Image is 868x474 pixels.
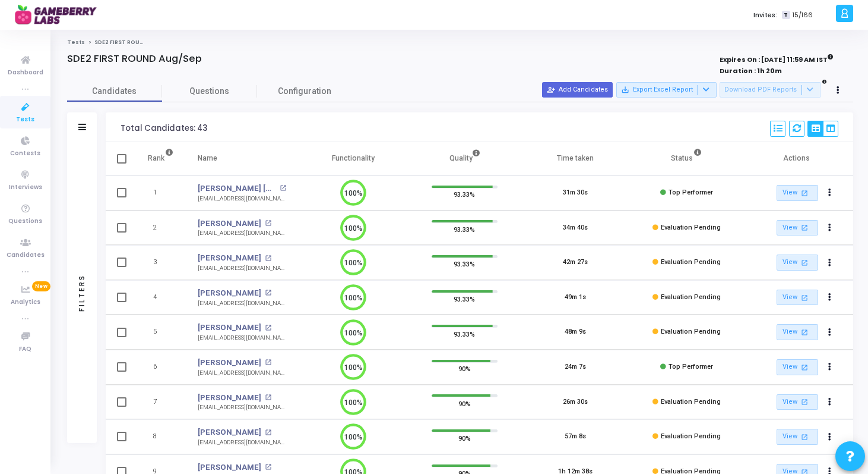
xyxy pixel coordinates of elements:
[67,39,853,46] nav: breadcrumb
[135,419,186,454] td: 8
[669,363,713,371] span: Top Performer
[799,222,809,233] mat-icon: open_in_new
[777,429,818,445] a: View
[11,297,40,307] span: Analytics
[822,289,838,306] button: Actions
[77,227,87,358] div: Filters
[198,194,286,203] div: [EMAIL_ADDRESS][DOMAIN_NAME]
[198,183,276,194] a: [PERSON_NAME] [PERSON_NAME]
[198,438,286,447] div: [EMAIL_ADDRESS][DOMAIN_NAME]
[777,220,818,236] a: View
[720,82,821,98] button: Download PDF Reports
[198,462,261,473] a: [PERSON_NAME]
[454,258,475,270] span: 93.33%
[198,334,286,343] div: [EMAIL_ADDRESS][DOMAIN_NAME]
[135,315,186,350] td: 5
[547,86,555,94] mat-icon: person_add_alt
[777,324,818,340] a: View
[265,359,271,366] mat-icon: open_in_new
[198,264,286,273] div: [EMAIL_ADDRESS][DOMAIN_NAME]
[135,385,186,420] td: 7
[198,152,217,165] div: Name
[198,218,261,230] a: [PERSON_NAME]
[458,432,471,444] span: 90%
[563,188,588,198] div: 31m 30s
[557,152,594,165] div: Time taken
[16,115,34,125] span: Tests
[563,397,588,407] div: 26m 30s
[807,121,838,137] div: View Options
[135,245,186,280] td: 3
[135,142,186,175] th: Rank
[822,394,838,410] button: Actions
[822,255,838,271] button: Actions
[542,82,613,98] button: Add Candidates
[565,362,586,372] div: 24m 7s
[454,293,475,305] span: 93.33%
[822,429,838,445] button: Actions
[15,3,104,27] img: logo
[9,183,42,193] span: Interviews
[822,324,838,341] button: Actions
[67,39,85,46] a: Tests
[799,258,809,268] mat-icon: open_in_new
[621,86,629,94] mat-icon: save_alt
[458,397,471,409] span: 90%
[135,280,186,315] td: 4
[198,322,261,334] a: [PERSON_NAME]
[265,429,271,436] mat-icon: open_in_new
[8,68,43,78] span: Dashboard
[454,223,475,235] span: 93.33%
[661,328,721,335] span: Evaluation Pending
[32,281,50,291] span: New
[822,185,838,202] button: Actions
[265,220,271,227] mat-icon: open_in_new
[777,359,818,375] a: View
[799,432,809,442] mat-icon: open_in_new
[616,82,717,98] button: Export Excel Report
[10,149,40,159] span: Contests
[135,211,186,246] td: 2
[7,250,45,260] span: Candidates
[799,362,809,372] mat-icon: open_in_new
[777,185,818,201] a: View
[799,293,809,303] mat-icon: open_in_new
[565,293,586,303] div: 49m 1s
[793,10,813,20] span: 15/166
[94,39,175,46] span: SDE2 FIRST ROUND Aug/Sep
[265,464,271,470] mat-icon: open_in_new
[661,258,721,266] span: Evaluation Pending
[298,142,409,175] th: Functionality
[454,328,475,340] span: 93.33%
[198,229,286,238] div: [EMAIL_ADDRESS][DOMAIN_NAME]
[265,394,271,401] mat-icon: open_in_new
[67,53,202,65] h4: SDE2 FIRST ROUND Aug/Sep
[631,142,742,175] th: Status
[822,219,838,236] button: Actions
[198,369,286,378] div: [EMAIL_ADDRESS][DOMAIN_NAME]
[799,188,809,198] mat-icon: open_in_new
[198,403,286,412] div: [EMAIL_ADDRESS][DOMAIN_NAME]
[742,142,853,175] th: Actions
[669,189,713,196] span: Top Performer
[198,252,261,264] a: [PERSON_NAME]
[661,432,721,440] span: Evaluation Pending
[162,85,257,98] span: Questions
[565,432,586,442] div: 57m 8s
[265,255,271,262] mat-icon: open_in_new
[198,357,261,369] a: [PERSON_NAME]
[135,175,186,211] td: 1
[458,363,471,375] span: 90%
[198,426,261,438] a: [PERSON_NAME]
[198,299,286,308] div: [EMAIL_ADDRESS][DOMAIN_NAME]
[563,223,588,233] div: 34m 40s
[135,350,186,385] td: 6
[777,394,818,410] a: View
[777,255,818,271] a: View
[409,142,520,175] th: Quality
[661,224,721,231] span: Evaluation Pending
[777,290,818,306] a: View
[67,85,162,98] span: Candidates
